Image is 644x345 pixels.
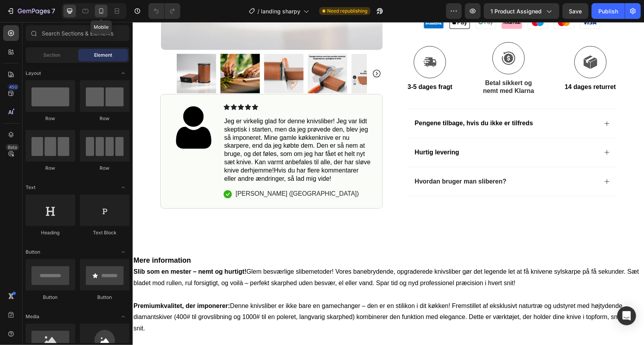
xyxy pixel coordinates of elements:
span: landing sharpy [261,7,300,15]
p: Betal sikkert og nemt med Klarna [349,57,403,74]
span: Text [26,184,35,191]
span: Toggle open [117,67,130,80]
span: Need republishing [327,7,367,15]
p: 7 [52,6,55,16]
button: 1 product assigned [484,3,559,19]
div: 450 [7,84,19,90]
span: Element [94,52,112,59]
span: Toggle open [117,310,130,323]
div: Beta [6,144,19,150]
button: Save [563,3,588,19]
span: 1 product assigned [490,7,542,15]
button: 7 [3,3,59,19]
div: Row [26,115,75,122]
div: Row [80,165,130,172]
span: / [257,7,259,15]
strong: Slib som en mester – nemt og hurtigt! [1,246,114,253]
span: Toggle open [117,181,130,194]
span: Glem besværlige slibemetoder! Vores banebrydende, opgraderede knivsliber gør det legende let at f... [1,246,506,264]
strong: Premiumkvalitet, der imponerer: [1,280,97,287]
span: Layout [26,70,41,77]
div: Text Block [80,229,130,236]
div: Row [80,115,130,122]
div: Heading [26,229,75,236]
span: Jeg er virkelig glad for denne knivsliber! Jeg var lidt skeptisk i starten, men da jeg prøvede de... [92,96,238,160]
p: [PERSON_NAME] ([GEOGRAPHIC_DATA]) [103,168,226,176]
input: Search Sections & Elements [26,25,130,41]
span: Section [44,52,61,59]
button: Carousel Next Arrow [239,47,249,56]
button: Publish [592,3,625,19]
div: Row [26,165,75,172]
div: Button [26,294,75,301]
span: Denne knivsliber er ikke bare en gamechanger – den er en stilikon i dit køkken! Fremstillet af ek... [1,280,502,310]
strong: Mere information [1,234,58,242]
iframe: Design area [133,22,644,345]
div: Button [80,294,130,301]
div: Undo/Redo [148,3,180,19]
span: Hurtig levering [282,127,327,134]
p: Hvordan bruger man sliberen? [282,156,374,164]
span: Media [26,313,39,320]
span: Save [569,8,582,15]
span: Toggle open [117,246,130,258]
span: 3-5 dages fragt [275,61,320,68]
div: Publish [598,7,618,15]
img: gempages_570638852511761632-d811d027-f1ed-48d3-97a4-06e38bceaf38.png [37,82,85,129]
span: Button [26,249,40,256]
span: Pengene tilbage, hvis du ikke er tilfreds [282,98,401,104]
div: Open Intercom Messenger [617,306,636,325]
span: 14 dages returret [432,61,483,68]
